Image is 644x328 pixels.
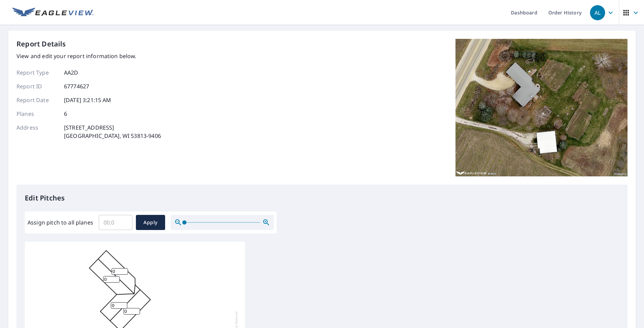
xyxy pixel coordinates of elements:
[17,52,161,60] p: View and edit your report information below.
[25,193,619,203] p: Edit Pitches
[17,82,58,90] p: Report ID
[141,218,160,227] span: Apply
[17,96,58,104] p: Report Date
[12,8,94,18] img: EV Logo
[17,68,58,77] p: Report Type
[64,96,111,104] p: [DATE] 3:21:15 AM
[64,110,67,118] p: 6
[17,39,66,49] p: Report Details
[64,82,89,90] p: 67774627
[99,213,132,232] input: 00.0
[17,110,58,118] p: Planes
[64,123,161,140] p: [STREET_ADDRESS] [GEOGRAPHIC_DATA], WI 53813-9406
[17,123,58,140] p: Address
[64,68,78,77] p: AA2D
[28,218,93,227] label: Assign pitch to all planes
[455,39,627,176] img: Top image
[590,5,605,20] div: AL
[136,215,165,230] button: Apply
